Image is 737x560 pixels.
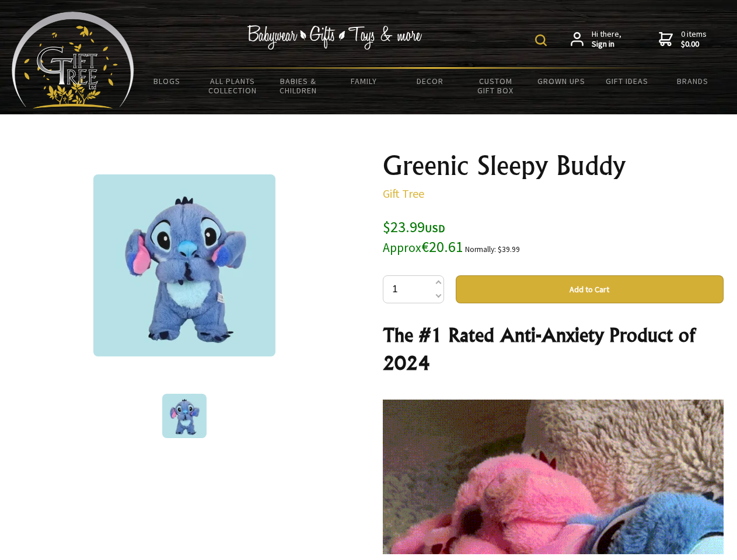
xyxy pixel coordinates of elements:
h1: Greenic Sleepy Buddy [383,152,724,180]
img: Greenic Sleepy Buddy [162,394,207,438]
a: Babies & Children [266,69,331,103]
a: Grown Ups [528,69,594,93]
a: Hi there,Sign in [571,29,621,50]
img: Babyware - Gifts - Toys and more... [12,12,134,108]
a: Custom Gift Box [463,69,529,103]
span: 0 items [681,29,707,50]
img: product search [535,34,547,46]
a: Family [331,69,397,93]
strong: Sign in [592,39,621,50]
a: Gift Tree [383,186,424,201]
span: Hi there, [592,29,621,50]
a: Gift Ideas [594,69,660,93]
small: Approx [383,240,421,256]
a: Decor [397,69,463,93]
img: Greenic Sleepy Buddy [93,174,275,356]
a: Brands [660,69,726,93]
span: USD [425,222,445,235]
strong: The #1 Rated Anti-Anxiety Product of 2024 [383,323,695,374]
small: Normally: $39.99 [465,244,520,254]
a: All Plants Collection [200,69,266,103]
button: Add to Cart [456,275,724,303]
span: $23.99 €20.61 [383,217,463,256]
a: 0 items$0.00 [659,29,707,50]
a: BLOGS [134,69,200,93]
strong: $0.00 [681,39,707,50]
img: Babywear - Gifts - Toys & more [247,25,422,50]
